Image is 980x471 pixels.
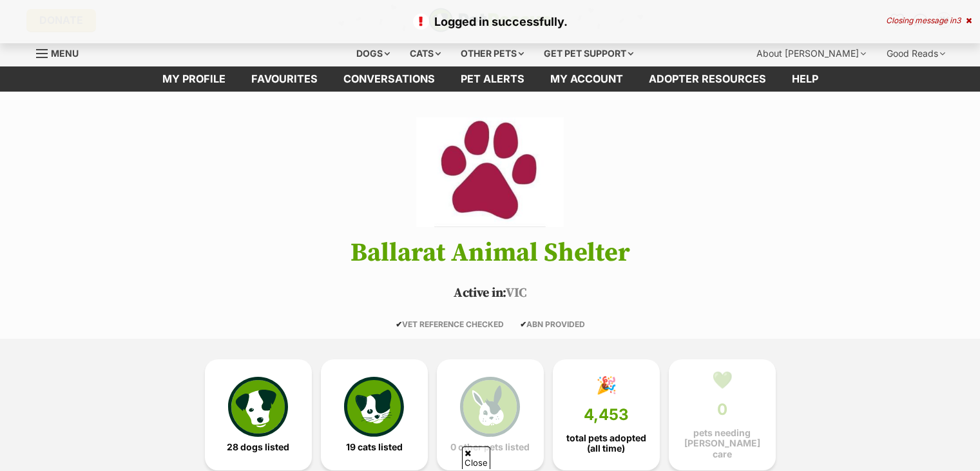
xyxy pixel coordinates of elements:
[520,319,526,329] icon: ✔
[149,66,238,92] a: My profile
[564,433,649,454] span: total pets adopted (all time)
[346,442,403,452] span: 19 cats listed
[227,442,289,452] span: 28 dogs listed
[520,319,585,329] span: ABN PROVIDED
[535,41,642,66] div: Get pet support
[17,239,964,267] h1: Ballarat Animal Shelter
[636,66,779,92] a: Adopter resources
[878,41,954,66] div: Good Reads
[779,66,831,92] a: Help
[712,370,733,390] div: 💚
[347,41,399,66] div: Dogs
[238,66,331,92] a: Favourites
[450,442,530,452] span: 0 other pets listed
[553,359,660,470] a: 🎉 4,453 total pets adopted (all time)
[596,376,617,395] div: 🎉
[401,41,450,66] div: Cats
[747,41,875,66] div: About [PERSON_NAME]
[452,41,533,66] div: Other pets
[462,446,490,469] span: Close
[717,401,727,419] span: 0
[460,377,519,436] img: bunny-icon-b786713a4a21a2fe6d13e954f4cb29d131f1b31f8a74b52ca2c6d2999bc34bbe.svg
[396,319,504,329] span: VET REFERENCE CHECKED
[228,377,287,436] img: petrescue-icon-eee76f85a60ef55c4a1927667547b313a7c0e82042636edf73dce9c88f694885.svg
[17,284,964,303] p: VIC
[344,377,403,436] img: cat-icon-068c71abf8fe30c970a85cd354bc8e23425d12f6e8612795f06af48be43a487a.svg
[454,285,506,301] span: Active in:
[584,406,629,424] span: 4,453
[669,359,776,470] a: 💚 0 pets needing [PERSON_NAME] care
[448,66,537,92] a: Pet alerts
[331,66,448,92] a: conversations
[537,66,636,92] a: My account
[416,117,563,227] img: Ballarat Animal Shelter
[321,359,428,470] a: 19 cats listed
[51,48,79,59] span: Menu
[437,359,544,470] a: 0 other pets listed
[396,319,402,329] icon: ✔
[205,359,312,470] a: 28 dogs listed
[36,41,88,64] a: Menu
[680,428,765,459] span: pets needing [PERSON_NAME] care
